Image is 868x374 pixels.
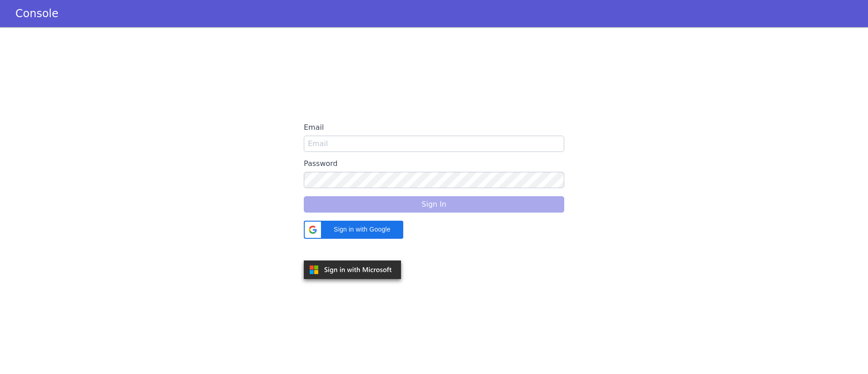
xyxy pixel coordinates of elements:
[326,225,398,234] span: Sign in with Google
[304,156,564,172] label: Password
[304,136,564,152] input: Email
[5,7,69,20] a: Console
[299,238,408,258] iframe: Sign in with Google Button
[304,221,403,239] div: Sign in with Google
[304,119,564,136] label: Email
[304,260,401,279] img: azure.svg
